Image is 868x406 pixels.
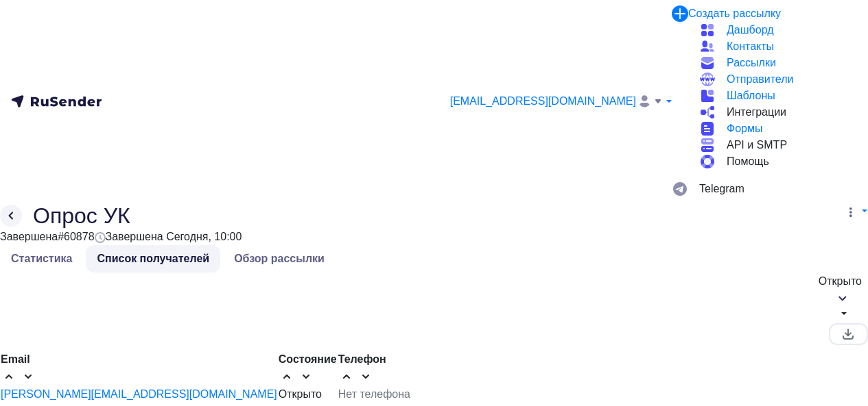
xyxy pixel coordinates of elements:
a: [EMAIL_ADDRESS][DOMAIN_NAME] [450,93,672,110]
div: Нет телефона [338,386,437,403]
div: #60878 [58,229,94,245]
a: Формы [699,120,857,137]
div: Создать рассылку [688,5,781,22]
a: [PERSON_NAME][EMAIL_ADDRESS][DOMAIN_NAME] [1,388,277,400]
div: Состояние [279,351,337,385]
a: Список получателей [86,245,220,272]
a: Рассылки [699,55,857,71]
a: Контакты [699,38,857,55]
span: Рассылки [727,55,776,71]
div: Открыто [819,273,862,290]
a: Отправители [699,71,857,88]
span: Формы [727,120,762,137]
a: Шаблоны [699,88,857,104]
span: Интеграции [727,104,786,120]
span: Отправители [727,71,793,88]
span: API и SMTP [727,137,787,153]
h2: Опрос УК [33,203,130,229]
a: Дашборд [699,22,857,38]
span: [EMAIL_ADDRESS][DOMAIN_NAME] [450,93,636,110]
span: Контакты [727,38,774,55]
span: Telegram [699,181,744,197]
div: Email [1,351,277,385]
button: Открыто [818,272,868,323]
div: Телефон [338,351,437,385]
div: Завершена Сегодня, 10:00 [95,229,242,245]
span: Помощь [727,153,769,170]
span: Шаблоны [727,88,775,104]
a: Обзор рассылки [223,245,336,272]
span: Дашборд [727,22,774,38]
div: Открыто [279,386,337,403]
